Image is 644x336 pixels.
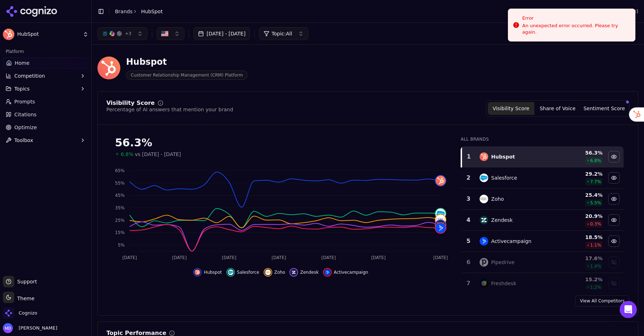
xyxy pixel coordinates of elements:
img: Melissa Dowd [3,323,13,333]
span: + 3 [125,31,131,36]
button: Hide hubspot data [193,268,222,277]
div: Hubspot [126,56,247,68]
img: zendesk [436,220,446,230]
img: salesforce [228,269,234,275]
button: Hide hubspot data [608,151,620,162]
img: zendesk [291,269,297,275]
div: 29.2 % [561,170,602,177]
tspan: [DATE] [371,255,386,260]
button: Show pipedrive data [608,257,620,268]
img: HubSpot [3,29,14,40]
img: HubSpot [97,57,120,79]
span: Citations [14,111,37,118]
div: 25.4 % [561,191,602,199]
div: Hubspot [491,153,515,160]
div: 2 [464,174,472,182]
span: 0.3 % [590,221,601,227]
span: HubSpot [17,31,80,38]
div: Activecampaign [491,238,531,245]
button: Hide salesforce data [226,268,259,277]
tr: 1hubspotHubspot56.3%6.8%Hide hubspot data [461,146,624,167]
tr: 2salesforceSalesforce29.2%7.7%Hide salesforce data [461,167,624,189]
a: View All Competitors [575,295,629,307]
span: Zendesk [300,269,318,275]
span: 7.7 % [590,179,601,185]
span: Topics [14,85,30,92]
tspan: 5% [118,243,125,248]
img: zoho [436,215,446,225]
img: activecampaign [325,269,330,275]
div: All Brands [461,136,624,142]
tr: 5activecampaignActivecampaign18.5%1.1%Hide activecampaign data [461,231,624,252]
span: 1.2 % [590,284,601,290]
tr: 6pipedrivePipedrive17.6%1.4%Show pipedrive data [461,252,624,273]
div: 3 [464,195,472,203]
span: [PERSON_NAME] [16,325,57,331]
div: Freshdesk [491,280,516,287]
span: Optimize [14,124,37,131]
span: 6.8% [121,151,134,158]
button: Hide activecampaign data [323,268,368,277]
button: Hide salesforce data [608,172,620,184]
span: Prompts [14,98,35,105]
button: Competition [3,70,88,82]
span: Support [14,278,37,285]
span: Zoho [274,269,285,275]
nav: breadcrumb [115,8,163,15]
div: 56.3 % [561,149,602,156]
img: US [161,30,168,37]
div: Zendesk [491,216,513,224]
span: Cognizo [19,310,37,316]
button: Share of Voice [534,102,581,115]
tspan: [DATE] [122,255,137,260]
span: Activecampaign [334,269,368,275]
img: salesforce [436,209,446,219]
span: Topic: All [271,30,292,37]
div: 6 [464,258,472,267]
div: Error [522,15,629,22]
img: zendesk [480,216,488,224]
img: salesforce [480,174,488,182]
span: Toolbox [14,137,33,144]
tr: 4zendeskZendesk20.9%0.3%Hide zendesk data [461,210,624,231]
tspan: 35% [115,205,125,210]
tspan: [DATE] [321,255,336,260]
button: Hide zendesk data [289,268,318,277]
img: hubspot [436,176,446,186]
tspan: [DATE] [272,255,287,260]
div: 56.3% [115,136,446,149]
span: vs [DATE] - [DATE] [135,151,181,158]
tspan: 65% [115,168,125,173]
div: 15.2 % [561,276,602,283]
span: Hubspot [204,269,222,275]
a: Citations [3,109,88,120]
button: Hide activecampaign data [608,235,620,247]
div: 4 [464,216,472,224]
span: 5.5 % [590,200,601,206]
span: Theme [14,296,34,301]
div: 7 [464,279,472,288]
img: activecampaign [480,237,488,245]
div: Open Intercom Messenger [620,301,637,318]
button: Sentiment Score [581,102,628,115]
div: Platform [3,46,88,57]
span: 6.8 % [590,158,601,164]
tspan: 25% [115,218,125,223]
div: Zoho [491,195,504,203]
a: Prompts [3,96,88,107]
img: activecampaign [436,223,446,233]
tspan: 55% [115,181,125,186]
a: Home [3,57,88,69]
tspan: [DATE] [172,255,187,260]
img: hubspot [480,152,488,161]
span: Customer Relationship Management (CRM) Platform [126,70,247,80]
tspan: 15% [115,230,125,235]
button: Hide zendesk data [608,214,620,226]
div: 17.6 % [561,255,602,262]
tspan: [DATE] [433,255,448,260]
img: freshdesk [480,279,488,288]
span: 1.1 % [590,242,601,248]
button: Visibility Score [488,102,534,115]
img: zoho [480,195,488,203]
div: Topic Performance [106,330,166,336]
